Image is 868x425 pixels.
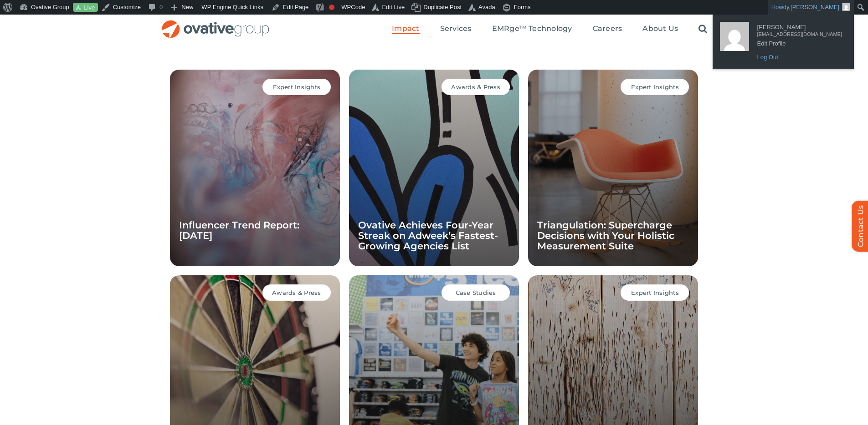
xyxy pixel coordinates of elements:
[699,24,707,34] a: Search
[757,28,842,36] span: [EMAIL_ADDRESS][DOMAIN_NAME]
[392,24,419,33] span: Impact
[440,24,472,33] span: Services
[757,36,842,45] span: Edit Profile
[161,19,270,28] a: OG_Full_horizontal_RGB
[73,3,98,12] a: Live
[358,219,498,252] a: Ovative Achieves Four-Year Streak on Adweek’s Fastest-Growing Agencies List
[593,24,622,34] a: Careers
[642,24,678,33] span: About Us
[757,20,842,28] span: [PERSON_NAME]
[593,24,622,33] span: Careers
[440,24,472,34] a: Services
[492,24,572,34] a: EMRge™ Technology
[179,219,299,241] a: Influencer Trend Report: [DATE]
[791,4,839,10] span: [PERSON_NAME]
[392,24,419,34] a: Impact
[642,24,678,34] a: About Us
[392,15,707,44] nav: Menu
[492,24,572,33] span: EMRge™ Technology
[713,15,854,69] ul: Howdy, Jordan Strating
[753,51,847,63] a: Log Out
[329,5,334,10] div: Focus keyphrase not set
[537,219,674,252] a: Triangulation: Supercharge Decisions with Your Holistic Measurement Suite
